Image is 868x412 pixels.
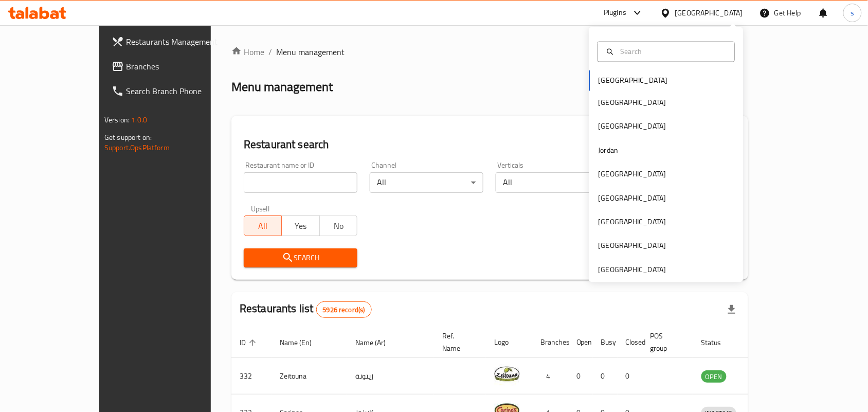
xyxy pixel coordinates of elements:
[248,219,278,234] span: All
[496,172,609,193] div: All
[593,358,618,395] td: 0
[370,172,483,193] div: All
[675,7,743,19] div: [GEOGRAPHIC_DATA]
[104,141,170,154] a: Support.OpsPlatform
[442,330,474,354] span: Ref. Name
[347,358,434,395] td: زيتونة
[276,46,345,58] span: Menu management
[617,46,729,57] input: Search
[618,327,642,358] th: Closed
[599,240,666,252] div: [GEOGRAPHIC_DATA]
[494,361,520,387] img: Zeitouna
[126,35,236,48] span: Restaurants Management
[231,79,333,95] h2: Menu management
[701,371,727,383] span: OPEN
[317,305,371,315] span: 5926 record(s)
[280,336,325,349] span: Name (En)
[240,301,372,318] h2: Restaurants list
[618,358,642,395] td: 0
[701,336,735,349] span: Status
[486,327,532,358] th: Logo
[599,169,666,180] div: [GEOGRAPHIC_DATA]
[532,358,568,395] td: 4
[851,7,854,19] span: s
[231,358,272,395] td: 332
[103,54,244,79] a: Branches
[319,216,357,236] button: No
[593,327,618,358] th: Busy
[599,97,666,109] div: [GEOGRAPHIC_DATA]
[604,7,626,19] div: Plugins
[268,46,272,58] li: /
[251,205,270,212] label: Upsell
[244,216,282,236] button: All
[599,145,619,156] div: Jordan
[355,336,399,349] span: Name (Ar)
[244,172,357,193] input: Search for restaurant name or ID..
[244,137,736,152] h2: Restaurant search
[701,370,727,383] div: OPEN
[252,252,349,264] span: Search
[568,327,593,358] th: Open
[131,113,147,127] span: 1.0.0
[599,264,666,275] div: [GEOGRAPHIC_DATA]
[231,46,264,58] a: Home
[240,336,259,349] span: ID
[599,217,666,228] div: [GEOGRAPHIC_DATA]
[244,248,357,267] button: Search
[272,358,347,395] td: Zeitouna
[103,29,244,54] a: Restaurants Management
[104,113,130,127] span: Version:
[599,192,666,204] div: [GEOGRAPHIC_DATA]
[599,121,666,132] div: [GEOGRAPHIC_DATA]
[231,46,748,58] nav: breadcrumb
[316,301,372,318] div: Total records count
[568,358,593,395] td: 0
[126,60,236,73] span: Branches
[103,79,244,103] a: Search Branch Phone
[281,216,319,236] button: Yes
[126,85,236,97] span: Search Branch Phone
[650,330,681,354] span: POS group
[324,219,353,234] span: No
[719,297,744,322] div: Export file
[532,327,568,358] th: Branches
[286,219,315,234] span: Yes
[104,131,152,144] span: Get support on:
